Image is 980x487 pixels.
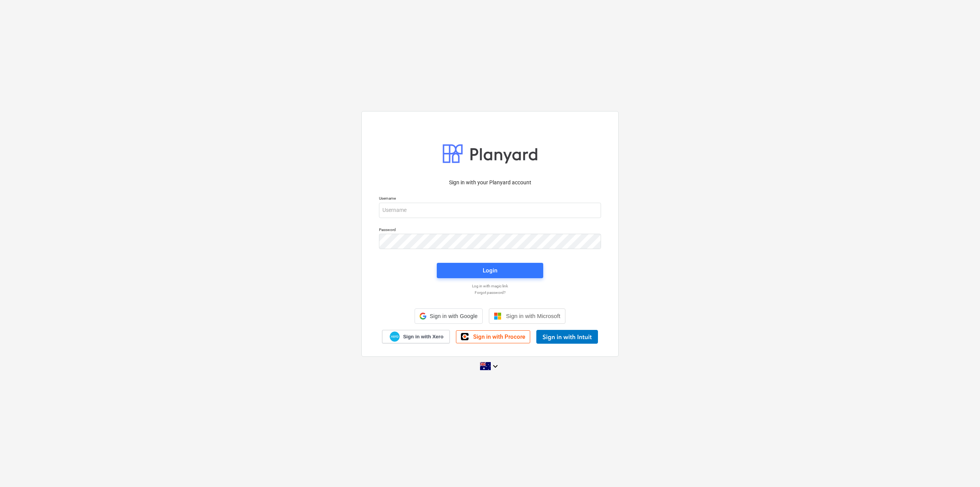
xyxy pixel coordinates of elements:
a: Log in with magic link [375,284,605,289]
a: Forgot password? [375,290,605,295]
span: Sign in with Xero [403,333,443,340]
p: Username [379,196,601,202]
div: Login [483,266,497,275]
img: Xero logo [390,331,400,342]
span: Sign in with Procore [473,333,525,340]
span: Sign in with Google [430,313,477,319]
a: Sign in with Procore [456,330,530,343]
button: Login [437,263,543,278]
span: Sign in with Microsoft [506,313,560,319]
a: Sign in with Xero [382,330,450,343]
input: Username [379,203,601,218]
div: Sign in with Google [415,308,482,324]
img: Microsoft logo [494,312,501,320]
p: Sign in with your Planyard account [379,179,601,187]
p: Password [379,227,601,234]
i: keyboard_arrow_down [491,362,500,371]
